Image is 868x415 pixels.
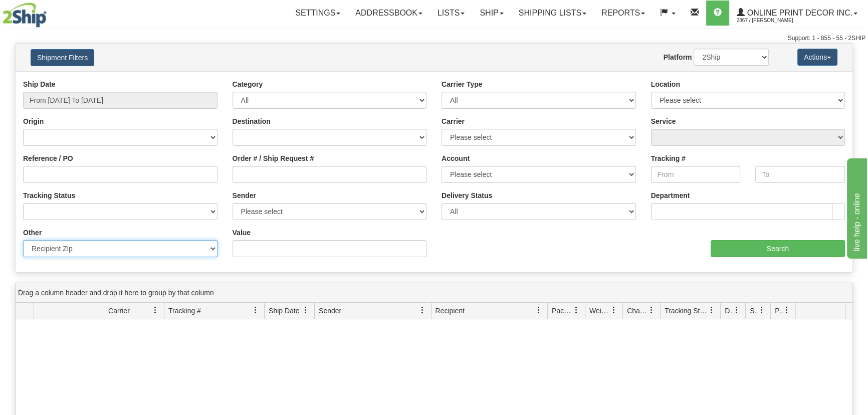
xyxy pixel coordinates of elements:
[594,1,653,26] a: Reports
[23,79,56,89] label: Ship Date
[23,228,42,238] label: Other
[8,6,93,18] div: live help - online
[233,153,314,163] label: Order # / Ship Request #
[651,153,686,163] label: Tracking #
[725,306,733,316] span: Delivery Status
[552,306,573,316] span: Packages
[436,306,465,316] span: Recipient
[530,302,547,319] a: Recipient filter column settings
[755,166,845,183] input: To
[414,302,431,319] a: Sender filter column settings
[643,302,660,319] a: Charge filter column settings
[3,3,47,28] img: logo2867.jpg
[627,306,648,316] span: Charge
[442,79,482,89] label: Carrier Type
[23,190,75,200] label: Tracking Status
[589,306,610,316] span: Weight
[319,306,341,316] span: Sender
[233,228,251,238] label: Value
[442,116,465,126] label: Carrier
[147,302,164,319] a: Carrier filter column settings
[703,302,720,319] a: Tracking Status filter column settings
[348,1,430,26] a: Addressbook
[665,306,708,316] span: Tracking Status
[737,16,812,26] span: 2867 / [PERSON_NAME]
[845,156,867,259] iframe: chat widget
[297,302,314,319] a: Ship Date filter column settings
[568,302,585,319] a: Packages filter column settings
[168,306,201,316] span: Tracking #
[711,240,845,257] input: Search
[651,166,741,183] input: From
[23,116,44,126] label: Origin
[775,306,783,316] span: Pickup Status
[288,1,348,26] a: Settings
[472,1,511,26] a: Ship
[442,153,470,163] label: Account
[16,283,852,303] div: grid grouping header
[797,49,837,66] button: Actions
[651,116,676,126] label: Service
[651,79,680,89] label: Location
[729,1,865,26] a: Online Print Decor Inc. 2867 / [PERSON_NAME]
[247,302,264,319] a: Tracking # filter column settings
[651,190,690,200] label: Department
[233,79,263,89] label: Category
[728,302,745,319] a: Delivery Status filter column settings
[233,190,256,200] label: Sender
[778,302,795,319] a: Pickup Status filter column settings
[745,9,852,17] span: Online Print Decor Inc.
[3,34,865,43] div: Support: 1 - 855 - 55 - 2SHIP
[511,1,594,26] a: Shipping lists
[605,302,622,319] a: Weight filter column settings
[442,190,492,200] label: Delivery Status
[269,306,299,316] span: Ship Date
[23,153,73,163] label: Reference / PO
[31,49,94,66] button: Shipment Filters
[430,1,472,26] a: Lists
[750,306,758,316] span: Shipment Issues
[753,302,770,319] a: Shipment Issues filter column settings
[664,52,692,62] label: Platform
[233,116,271,126] label: Destination
[108,306,130,316] span: Carrier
